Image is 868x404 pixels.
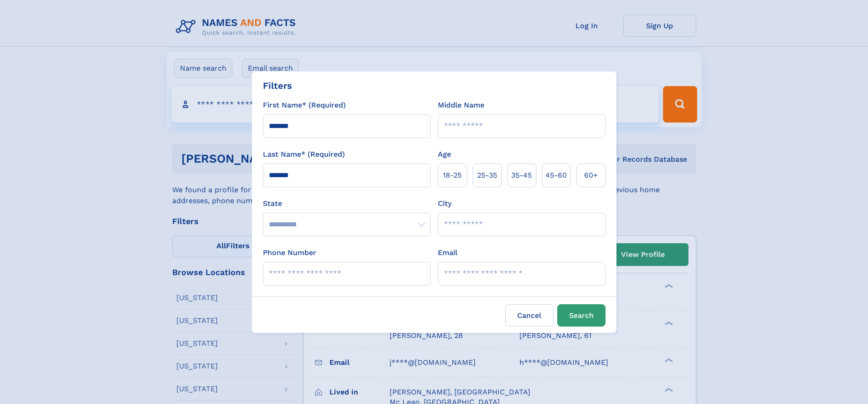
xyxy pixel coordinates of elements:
[545,170,567,181] span: 45‑60
[438,198,452,209] label: City
[263,149,345,160] label: Last Name* (Required)
[443,170,462,181] span: 18‑25
[511,170,532,181] span: 35‑45
[438,100,484,111] label: Middle Name
[584,170,598,181] span: 60+
[438,149,451,160] label: Age
[263,100,346,111] label: First Name* (Required)
[505,304,554,327] label: Cancel
[263,79,292,92] div: Filters
[438,247,457,258] label: Email
[557,304,606,327] button: Search
[263,247,316,258] label: Phone Number
[263,198,431,209] label: State
[477,170,497,181] span: 25‑35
